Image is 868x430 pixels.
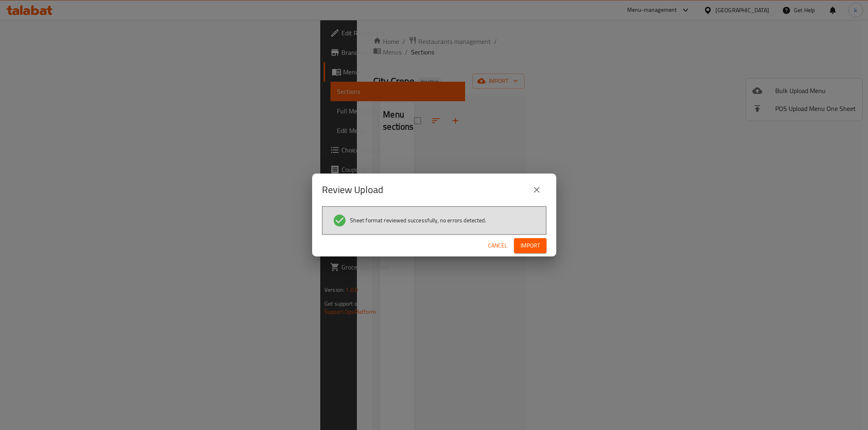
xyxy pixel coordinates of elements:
[350,216,486,224] span: Sheet format reviewed successfully, no errors detected.
[527,180,547,200] button: close
[514,238,547,253] button: Import
[485,238,511,253] button: Cancel
[488,241,507,251] span: Cancel
[520,241,540,251] span: Import
[322,183,383,196] h2: Review Upload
